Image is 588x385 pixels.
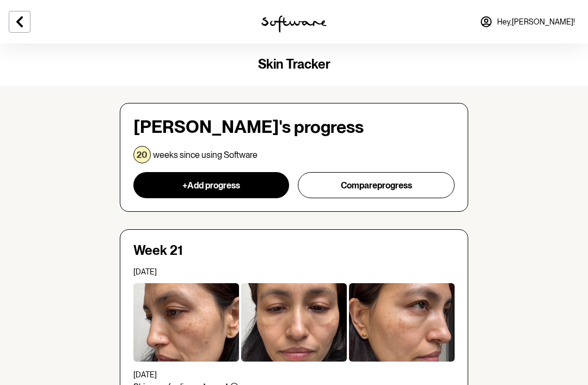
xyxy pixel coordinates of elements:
[261,15,327,33] img: software logo
[133,172,289,198] button: +Add progress
[133,370,157,379] span: [DATE]
[298,172,455,198] button: Compareprogress
[133,243,455,259] h4: Week 21
[133,117,455,137] h3: [PERSON_NAME] 's progress
[153,150,258,160] p: weeks since using Software
[133,267,157,276] span: [DATE]
[137,150,148,160] p: 20
[473,9,581,35] a: Hey,[PERSON_NAME]!
[377,180,412,191] span: progress
[497,17,575,27] span: Hey, [PERSON_NAME] !
[182,180,187,191] span: +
